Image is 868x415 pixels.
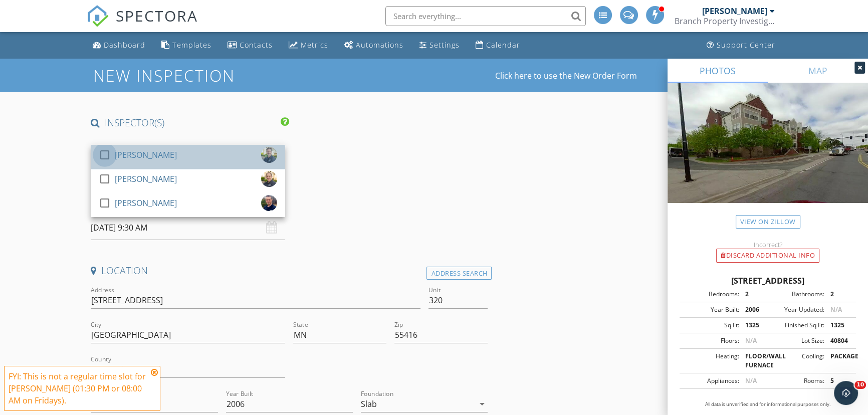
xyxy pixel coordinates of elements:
div: Dashboard [104,40,145,50]
div: Automations [356,40,403,50]
p: All data is unverified and for informational purposes only. [680,401,856,408]
div: Address Search [426,267,492,280]
a: Automations (Advanced) [340,36,407,55]
div: Heating: [683,352,739,370]
a: Templates [157,36,215,55]
span: N/A [745,376,757,385]
div: Lot Size: [768,336,824,345]
img: todd_headshot_square.jpeg [261,171,277,187]
div: Cooling: [768,352,824,370]
iframe: Intercom live chat [834,381,858,405]
a: Support Center [703,36,779,55]
a: Click here to use the New Order Form [495,72,637,80]
div: Year Built: [683,305,739,314]
a: PHOTOS [668,59,768,83]
a: Settings [415,36,464,55]
div: Contacts [240,40,273,50]
a: Dashboard [89,36,149,55]
div: Settings [429,40,460,50]
span: 10 [854,381,866,389]
h4: INSPECTOR(S) [91,116,289,129]
div: 5 [824,376,853,385]
div: 2 [824,290,853,299]
div: 2 [739,290,768,299]
div: [PERSON_NAME] [115,171,177,187]
i: arrow_drop_down [476,398,488,410]
div: PACKAGE [824,352,853,370]
span: N/A [745,336,757,345]
a: Contacts [224,36,277,55]
img: daniel_head.png [261,195,277,211]
div: Year Updated: [768,305,824,314]
a: Calendar [472,36,524,55]
h1: New Inspection [93,67,315,84]
div: Appliances: [683,376,739,385]
div: Discard Additional info [716,249,819,263]
div: Support Center [717,40,775,50]
div: [PERSON_NAME] [702,6,767,16]
img: streetview [668,83,868,227]
input: Select date [91,216,285,240]
a: View on Zillow [736,215,800,229]
div: Finished Sq Ft: [768,321,824,330]
div: 1325 [824,321,853,330]
h4: Location [91,264,488,277]
img: tom_headshot_square.jpeg [261,147,277,163]
div: Incorrect? [668,241,868,249]
div: Slab [361,399,377,408]
div: Bedrooms: [683,290,739,299]
div: Templates [172,40,211,50]
div: Bathrooms: [768,290,824,299]
div: [PERSON_NAME] [115,147,177,163]
div: FLOOR/WALL FURNACE [739,352,768,370]
h4: Date/Time [91,195,488,209]
span: N/A [830,305,842,314]
div: 2006 [739,305,768,314]
span: SPECTORA [116,5,198,26]
div: Metrics [301,40,328,50]
div: FYI: This is not a regular time slot for [PERSON_NAME] (01:30 PM or 08:00 AM on Fridays). [9,370,148,406]
img: The Best Home Inspection Software - Spectora [87,5,109,27]
div: 1325 [739,321,768,330]
a: MAP [768,59,868,83]
div: Calendar [486,40,520,50]
div: [STREET_ADDRESS] [680,275,856,287]
div: Branch Property Investigations [675,16,775,26]
div: Sq Ft: [683,321,739,330]
div: Rooms: [768,376,824,385]
a: Metrics [285,36,332,55]
a: SPECTORA [87,14,198,35]
div: 40804 [824,336,853,345]
div: [PERSON_NAME] [115,195,177,211]
div: Floors: [683,336,739,345]
input: Search everything... [385,6,586,26]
